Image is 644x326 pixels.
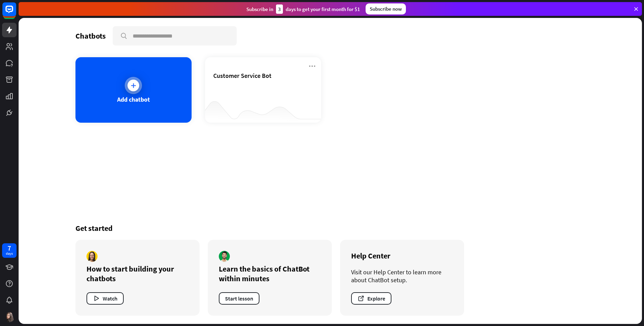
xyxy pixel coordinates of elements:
[75,223,585,233] div: Get started
[351,292,391,305] button: Explore
[86,251,98,262] img: author
[219,292,259,305] button: Start lesson
[351,251,453,261] div: Help Center
[219,251,230,262] img: author
[117,95,150,103] div: Add chatbot
[219,264,321,283] div: Learn the basics of ChatBot within minutes
[276,4,283,14] div: 3
[351,268,453,284] div: Visit our Help Center to learn more about ChatBot setup.
[75,31,106,41] div: Chatbots
[366,3,406,14] div: Subscribe now
[86,292,124,305] button: Watch
[246,4,360,14] div: Subscribe in days to get your first month for $1
[2,243,17,258] a: 7 days
[6,251,13,256] div: days
[8,245,11,251] div: 7
[213,72,272,80] span: Customer Service Bot
[6,3,26,23] button: Open LiveChat chat widget
[86,264,188,283] div: How to start building your chatbots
